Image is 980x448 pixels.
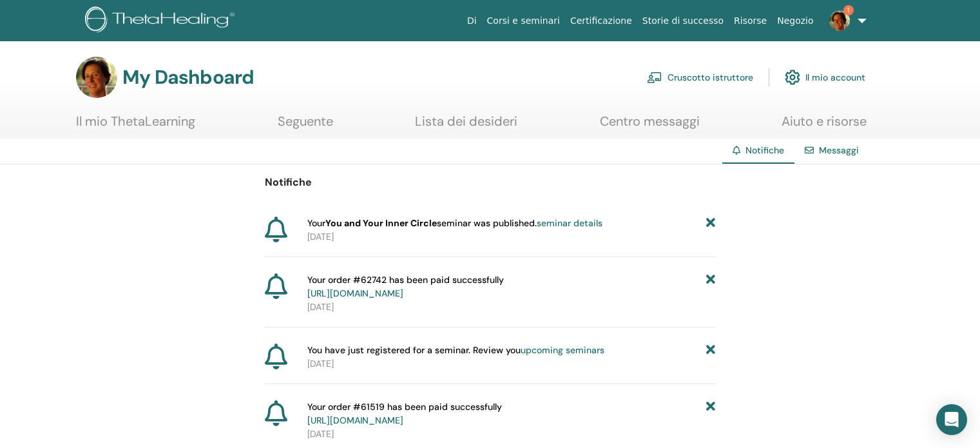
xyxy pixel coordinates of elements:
a: Storie di successo [637,9,729,33]
span: Your order #62742 has been paid successfully [307,273,504,300]
a: Certificazione [565,9,637,33]
img: default.jpg [829,10,850,31]
a: Messaggi [819,144,859,156]
a: Risorse [729,9,772,33]
p: Notifiche [265,175,716,190]
a: Centro messaggi [600,113,700,139]
span: 1 [843,5,854,15]
span: Notifiche [745,144,784,156]
strong: You and Your Inner Circle [325,217,437,229]
a: Seguente [278,113,333,139]
span: Your order #61519 has been paid successfully [307,400,502,427]
a: Negozio [772,9,818,33]
a: Aiuto e risorse [782,113,867,139]
img: cog.svg [785,66,800,88]
img: logo.png [85,6,239,35]
div: Open Intercom Messenger [936,404,967,435]
a: Il mio ThetaLearning [76,113,195,139]
h3: My Dashboard [122,66,254,89]
a: Di [462,9,482,33]
span: Your seminar was published. [307,217,602,230]
p: [DATE] [307,357,716,371]
a: upcoming seminars [521,344,604,356]
p: [DATE] [307,427,716,441]
p: [DATE] [307,230,716,244]
a: Corsi e seminari [482,9,565,33]
a: [URL][DOMAIN_NAME] [307,414,403,426]
a: Cruscotto istruttore [647,63,753,92]
a: Il mio account [785,63,865,92]
a: [URL][DOMAIN_NAME] [307,287,403,299]
a: seminar details [537,217,602,229]
span: You have just registered for a seminar. Review you [307,344,604,357]
img: default.jpg [76,57,117,98]
img: chalkboard-teacher.svg [647,72,662,83]
p: [DATE] [307,300,716,314]
a: Lista dei desideri [415,113,517,139]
